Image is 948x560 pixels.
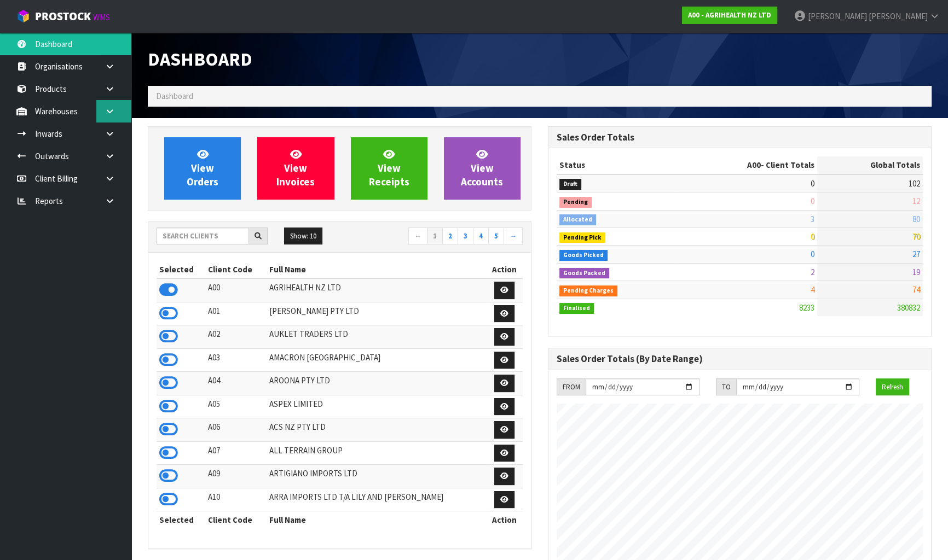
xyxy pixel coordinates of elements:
span: Draft [559,179,581,190]
span: 74 [912,284,920,295]
td: ACS NZ PTY LTD [267,418,486,442]
th: Full Name [267,261,486,278]
strong: A00 - AGRIHEALTH NZ LTD [688,10,771,20]
td: A03 [205,348,266,372]
td: A04 [205,372,266,395]
span: 0 [811,249,814,259]
span: 102 [909,178,920,189]
small: WMS [93,12,110,22]
input: Search clients [157,227,249,244]
span: View Orders [187,148,218,189]
h3: Sales Order Totals (By Date Range) [557,354,923,364]
span: 70 [912,231,920,242]
button: Refresh [876,378,909,396]
td: ASPEX LIMITED [267,395,486,418]
span: Pending Charges [559,285,617,296]
th: Selected [157,511,205,529]
td: A07 [205,441,266,465]
td: A01 [205,302,266,325]
td: A09 [205,465,266,488]
td: [PERSON_NAME] PTY LTD [267,302,486,325]
span: View Invoices [276,148,315,189]
span: 0 [811,231,814,242]
span: 0 [811,196,814,206]
span: ProStock [35,9,91,24]
td: A06 [205,418,266,442]
a: ← [408,227,427,245]
td: ALL TERRAIN GROUP [267,441,486,465]
a: 5 [488,227,504,245]
button: Show: 10 [284,227,322,245]
span: A00 [747,160,761,170]
th: Client Code [205,511,266,529]
td: AUKLET TRADERS LTD [267,325,486,349]
span: [PERSON_NAME] [808,11,867,21]
span: Finalised [559,303,594,314]
span: View Accounts [461,148,503,189]
span: 27 [912,249,920,259]
th: Global Totals [817,156,923,174]
th: - Client Totals [678,156,817,174]
div: TO [716,378,736,396]
th: Full Name [267,511,486,529]
span: Allocated [559,214,596,225]
td: AROONA PTY LTD [267,372,486,395]
th: Action [486,261,523,278]
span: View Receipts [369,148,409,189]
td: AMACRON [GEOGRAPHIC_DATA] [267,348,486,372]
td: A02 [205,325,266,349]
td: A05 [205,395,266,418]
span: 80 [912,214,920,224]
span: 12 [912,196,920,206]
a: ViewAccounts [444,137,521,200]
a: 3 [458,227,473,245]
div: FROM [557,378,586,396]
span: 380832 [897,302,920,313]
img: cube-alt.png [16,9,30,23]
span: Pending Pick [559,232,605,243]
a: 1 [427,227,443,245]
span: Goods Packed [559,268,609,279]
span: 4 [811,284,814,295]
span: Pending [559,197,592,208]
th: Action [486,511,523,529]
td: A00 [205,278,266,302]
td: ARRA IMPORTS LTD T/A LILY AND [PERSON_NAME] [267,488,486,511]
td: ARTIGIANO IMPORTS LTD [267,465,486,488]
nav: Page navigation [348,227,523,247]
span: 0 [811,178,814,189]
span: 8233 [799,302,814,313]
span: 3 [811,214,814,224]
h3: Sales Order Totals [557,132,923,143]
span: Dashboard [156,91,193,101]
span: Goods Picked [559,250,608,261]
span: [PERSON_NAME] [869,11,928,21]
a: ViewReceipts [351,137,427,200]
span: 19 [912,267,920,277]
a: → [504,227,523,245]
a: A00 - AGRIHEALTH NZ LTD [682,7,777,24]
th: Selected [157,261,205,278]
a: 2 [442,227,458,245]
a: ViewOrders [164,137,241,200]
td: AGRIHEALTH NZ LTD [267,278,486,302]
span: 2 [811,267,814,277]
th: Client Code [205,261,266,278]
td: A10 [205,488,266,511]
span: Dashboard [148,48,252,71]
th: Status [557,156,678,174]
a: ViewInvoices [257,137,334,200]
a: 4 [473,227,489,245]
